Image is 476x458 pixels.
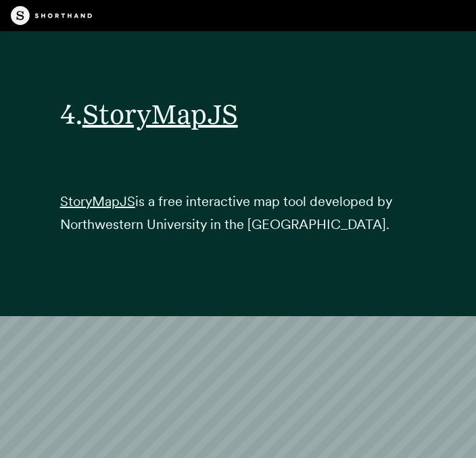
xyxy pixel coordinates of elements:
a: StoryMapJS [82,98,238,130]
a: StoryMapJS [60,193,135,209]
span: 4. [60,98,82,130]
img: The Craft [11,6,92,25]
span: is a free interactive map tool developed by Northwestern University in the [GEOGRAPHIC_DATA]. [60,193,392,232]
